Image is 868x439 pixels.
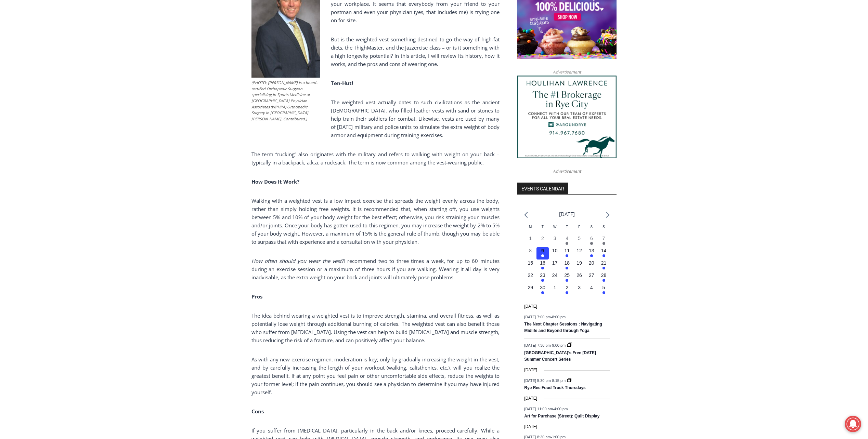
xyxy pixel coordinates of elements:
[566,225,568,229] span: T
[251,98,500,139] p: The weighted vest actually dates to such civilizations as the ancient [DEMOGRAPHIC_DATA], who fil...
[524,343,567,347] time: -
[251,80,320,122] figcaption: (PHOTO: [PERSON_NAME] is a board-certified Orthopedic Surgeon specializing in Sports Medicine at ...
[517,76,617,158] img: Houlihan Lawrence The #1 Brokerage in Rye City
[251,197,500,246] p: Walking with a weighted vest is a low impact exercise that spreads the weight evenly across the b...
[549,284,561,296] button: 1
[590,225,593,229] span: S
[552,260,558,266] time: 17
[536,284,549,296] button: 30 Has events
[549,224,561,235] div: Wednesday
[528,272,533,278] time: 22
[561,260,573,272] button: 18 Has events
[524,260,536,272] button: 15
[561,235,573,247] button: 4 Has events
[546,69,588,75] span: Advertisement
[573,224,585,235] div: Friday
[251,35,500,68] p: But is the weighted vest something destined to go the way of high-fat diets, the ThighMaster, and...
[566,267,568,269] em: Has events
[0,69,69,85] a: Open Tues. - Sun. [PHONE_NUMBER]
[603,285,605,290] time: 5
[598,224,610,235] div: Sunday
[524,315,550,319] span: [DATE] 7:00 pm
[561,272,573,284] button: 25 Has events
[561,247,573,260] button: 11 Has events
[554,407,568,411] span: 4:00 pm
[590,254,593,257] em: Has events
[549,272,561,284] button: 24
[541,236,544,241] time: 2
[524,407,568,411] time: -
[603,254,605,257] em: Has events
[549,247,561,260] button: 10
[590,285,593,290] time: 4
[251,355,500,396] p: As with any new exercise regimen, moderation is key; only by gradually increasing the weight in t...
[541,291,544,294] em: Has events
[565,248,570,253] time: 11
[585,247,598,260] button: 13 Has events
[540,272,545,278] time: 23
[524,272,536,284] button: 22
[565,260,570,266] time: 18
[554,285,556,290] time: 1
[601,248,607,253] time: 14
[578,236,581,241] time: 5
[528,260,533,266] time: 15
[573,260,585,272] button: 19
[524,424,537,430] time: [DATE]
[540,285,545,290] time: 30
[536,224,549,235] div: Tuesday
[566,285,568,290] time: 2
[536,235,549,247] button: 2
[529,236,532,241] time: 1
[540,260,545,266] time: 16
[2,70,67,96] span: Open Tues. - Sun. [PHONE_NUMBER]
[573,247,585,260] button: 12
[524,378,550,382] span: [DATE] 5:30 pm
[601,260,607,266] time: 21
[70,43,97,82] div: "[PERSON_NAME]'s draw is the fine variety of pristine raw fish kept on hand"
[606,212,610,218] a: Next month
[585,224,598,235] div: Saturday
[251,311,500,344] p: The idea behind wearing a weighted vest is to improve strength, stamina, and overall fitness, as ...
[251,293,262,300] strong: Pros
[251,257,500,281] p: I recommend two to three times a week, for up to 60 minutes during an exercise session or a maxim...
[585,235,598,247] button: 6 Has events
[573,284,585,296] button: 3
[603,267,605,269] em: Has events
[524,395,537,402] time: [DATE]
[524,322,602,334] a: The Next Chapter Sessions : Navigating Midlife and Beyond through Yoga
[524,407,553,411] span: [DATE] 11:00 am
[546,168,588,174] span: Advertisement
[524,224,536,235] div: Monday
[553,225,556,229] span: W
[517,183,568,194] h2: Events Calendar
[585,260,598,272] button: 20
[603,291,605,294] em: Has events
[576,272,582,278] time: 26
[524,235,536,247] button: 1
[524,343,550,347] span: [DATE] 7:30 pm
[589,272,594,278] time: 27
[529,248,532,253] time: 8
[566,236,568,241] time: 4
[549,260,561,272] button: 17
[589,260,594,266] time: 20
[573,235,585,247] button: 5
[524,367,537,373] time: [DATE]
[585,284,598,296] button: 4
[603,225,605,229] span: S
[542,225,544,229] span: T
[552,378,566,382] span: 8:15 pm
[566,279,568,282] em: Has events
[603,279,605,282] em: Has events
[529,225,532,229] span: M
[603,242,605,245] em: Has events
[541,248,544,253] time: 9
[552,343,566,347] span: 9:00 pm
[251,408,264,415] strong: Cons
[565,272,570,278] time: 25
[524,435,566,439] time: -
[524,303,537,310] time: [DATE]
[566,254,568,257] em: Has events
